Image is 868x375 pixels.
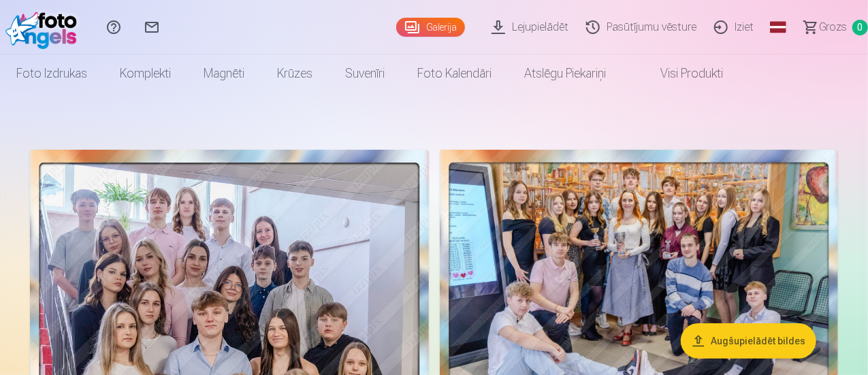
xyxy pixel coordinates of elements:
[261,54,329,93] a: Krūzes
[103,54,187,93] a: Komplekti
[819,19,847,35] span: Grozs
[681,323,816,359] button: Augšupielādēt bildes
[187,54,261,93] a: Magnēti
[508,54,622,93] a: Atslēgu piekariņi
[852,20,868,35] span: 0
[5,5,84,49] img: /fa1
[622,54,739,93] a: Visi produkti
[329,54,401,93] a: Suvenīri
[396,18,465,37] a: Galerija
[401,54,508,93] a: Foto kalendāri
